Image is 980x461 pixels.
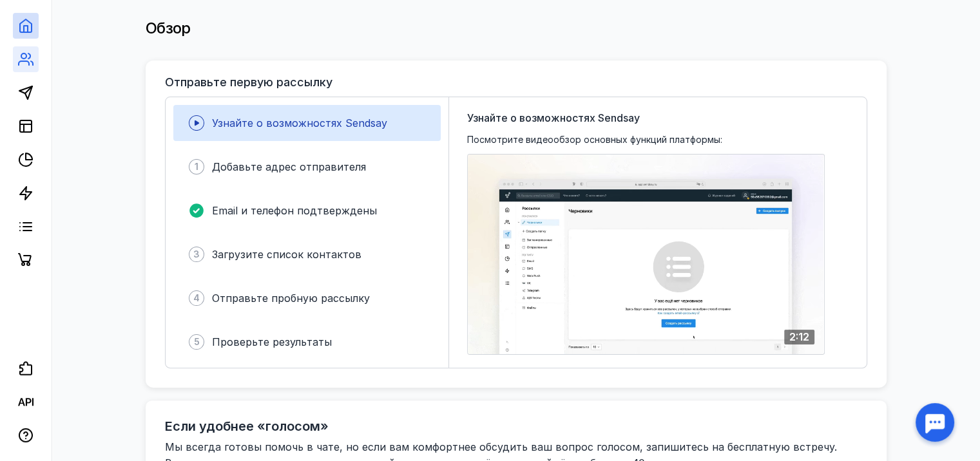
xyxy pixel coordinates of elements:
[784,330,814,344] div: 2:12
[212,160,366,173] span: Добавьте адрес отправителя
[212,204,377,217] span: Email и телефон подтверждены
[467,110,640,126] span: Узнайте о возможностях Sendsay
[212,117,387,129] span: Узнайте о возможностях Sendsay
[193,248,200,261] span: 3
[146,19,191,37] span: Обзор
[165,419,329,434] h2: Если удобнее «голосом»
[193,292,200,305] span: 4
[165,76,332,89] h3: Отправьте первую рассылку
[212,248,361,261] span: Загрузите список контактов
[195,160,198,173] span: 1
[212,292,370,305] span: Отправьте пробную рассылку
[194,335,200,348] span: 5
[212,335,332,348] span: Проверьте результаты
[467,133,722,146] span: Посмотрите видеообзор основных функций платформы:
